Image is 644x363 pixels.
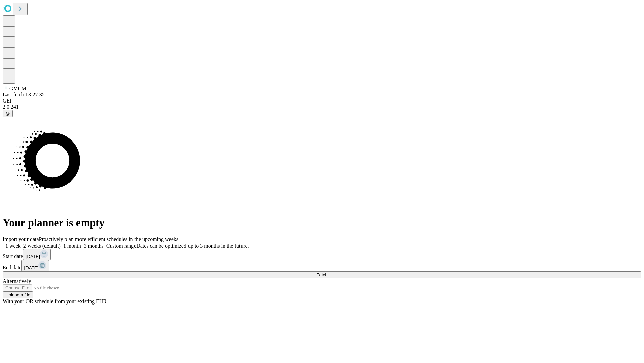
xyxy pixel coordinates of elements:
[3,278,31,284] span: Alternatively
[3,236,39,242] span: Import your data
[5,111,10,116] span: @
[3,298,107,304] span: With your OR schedule from your existing EHR
[3,260,641,271] div: End date
[5,243,21,249] span: 1 week
[24,265,38,270] span: [DATE]
[26,254,40,259] span: [DATE]
[3,291,33,298] button: Upload a file
[23,243,61,249] span: 2 weeks (default)
[9,86,26,91] span: GMCM
[3,92,45,97] span: Last fetch: 13:27:35
[3,249,641,260] div: Start date
[3,271,641,278] button: Fetch
[84,243,104,249] span: 3 months
[106,243,136,249] span: Custom range
[23,249,51,260] button: [DATE]
[3,216,641,229] h1: Your planner is empty
[316,272,327,277] span: Fetch
[3,104,641,110] div: 2.0.241
[3,110,13,117] button: @
[39,236,180,242] span: Proactively plan more efficient schedules in the upcoming weeks.
[136,243,249,249] span: Dates can be optimized up to 3 months in the future.
[63,243,81,249] span: 1 month
[3,98,641,104] div: GEI
[21,260,49,271] button: [DATE]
